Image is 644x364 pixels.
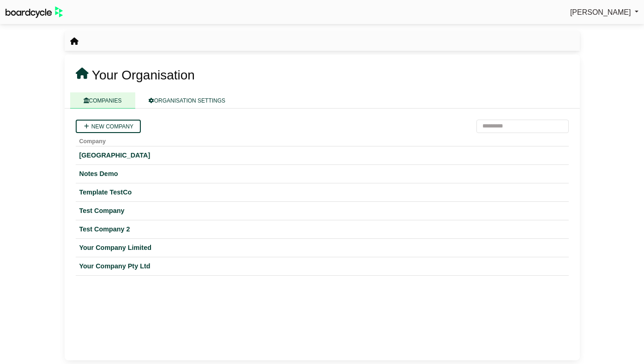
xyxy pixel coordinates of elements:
[79,150,565,161] a: [GEOGRAPHIC_DATA]
[79,243,565,253] a: Your Company Limited
[6,6,63,18] img: BoardcycleBlackGreen-aaafeed430059cb809a45853b8cf6d952af9d84e6e89e1f1685b34bfd5cb7d64.svg
[79,187,565,198] a: Template TestCo
[79,261,565,272] a: Your Company Pty Ltd
[76,133,569,146] th: Company
[70,92,135,109] a: COMPANIES
[76,120,141,133] a: New company
[135,92,239,109] a: ORGANISATION SETTINGS
[79,206,565,216] a: Test Company
[70,36,78,48] nav: breadcrumb
[570,6,638,18] a: [PERSON_NAME]
[79,169,565,179] a: Notes Demo
[570,8,631,16] span: [PERSON_NAME]
[79,224,565,235] a: Test Company 2
[92,68,195,82] span: Your Organisation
